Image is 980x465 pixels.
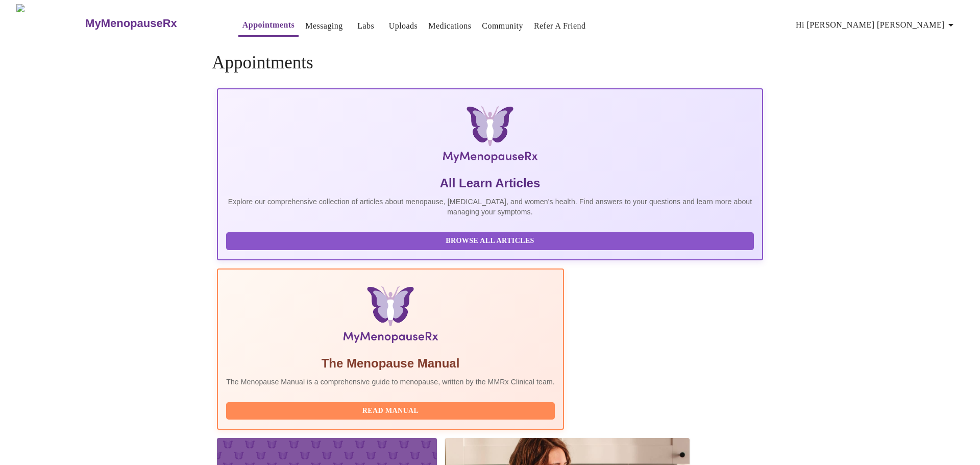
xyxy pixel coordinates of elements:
[301,16,347,36] button: Messaging
[212,53,768,73] h4: Appointments
[482,19,523,33] a: Community
[428,19,471,33] a: Medications
[305,19,342,33] a: Messaging
[357,19,374,33] a: Labs
[85,17,177,30] h3: MyMenopauseRx
[389,19,418,33] a: Uploads
[350,16,382,36] button: Labs
[226,402,555,420] button: Read Manual
[242,18,295,32] a: Appointments
[424,16,475,36] button: Medications
[226,175,754,191] h5: All Learn Articles
[478,16,527,36] button: Community
[226,377,555,387] p: The Menopause Manual is a comprehensive guide to menopause, written by the MMRx Clinical team.
[792,15,961,35] button: Hi [PERSON_NAME] [PERSON_NAME]
[236,235,744,248] span: Browse All Articles
[226,197,754,217] p: Explore our comprehensive collection of articles about menopause, [MEDICAL_DATA], and women's hea...
[226,406,557,414] a: Read Manual
[226,232,754,250] button: Browse All Articles
[385,16,422,36] button: Uploads
[226,236,756,244] a: Browse All Articles
[796,18,957,32] span: Hi [PERSON_NAME] [PERSON_NAME]
[238,15,299,37] button: Appointments
[236,405,545,418] span: Read Manual
[16,4,84,42] img: MyMenopauseRx Logo
[530,16,590,36] button: Refer a Friend
[534,19,586,33] a: Refer a Friend
[308,106,672,167] img: MyMenopauseRx Logo
[226,355,555,372] h5: The Menopause Manual
[278,286,502,347] img: Menopause Manual
[84,6,218,41] a: MyMenopauseRx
